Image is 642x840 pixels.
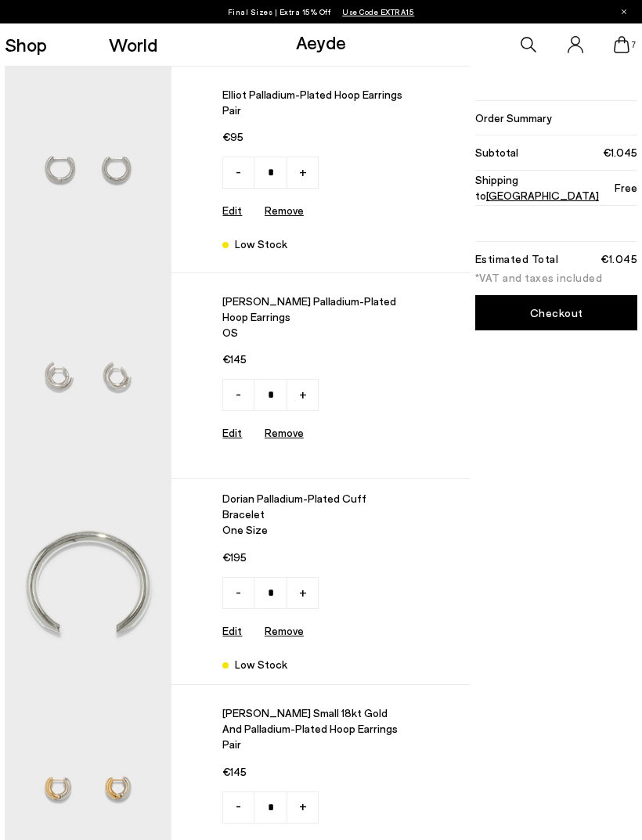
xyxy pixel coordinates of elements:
[235,236,287,252] div: Low Stock
[299,162,307,181] span: +
[222,791,254,824] a: -
[222,737,404,752] span: Pair
[5,273,171,478] img: AEYDE-DEAN-PLATED-BRASS-PALLADIUM-1_ade25899-6842-498a-9d75-06e0d271805d_580x.jpg
[615,180,637,196] span: Free
[287,791,319,824] a: +
[265,624,304,637] u: Remove
[222,294,404,325] span: [PERSON_NAME] palladium-plated hoop earrings
[222,204,242,217] a: Edit
[614,36,629,53] a: 7
[475,100,637,135] li: Order Summary
[222,103,404,118] span: Pair
[222,129,404,145] span: €95
[265,426,304,439] u: Remove
[265,204,304,217] u: Remove
[475,135,637,171] li: Subtotal
[235,656,287,672] div: Low Stock
[475,295,637,330] a: Checkout
[629,41,637,49] span: 7
[603,145,637,160] span: €1.045
[222,426,242,439] a: Edit
[299,796,307,815] span: +
[287,157,319,189] a: +
[222,577,254,609] a: -
[222,352,404,367] span: €145
[5,67,171,272] img: AEYDE-ELLIOT-PLATED-BRASS-PALLADIUM-1_2a623254-57e5-4a97-bf5a-400f4a1672b9_580x.jpg
[342,7,414,16] span: Navigate to /collections/ss25-final-sizes
[222,705,404,737] span: [PERSON_NAME] small 18kt gold and palladium-plated hoop earrings
[222,522,404,538] span: One Size
[475,254,559,265] div: Estimated Total
[299,384,307,403] span: +
[222,550,404,565] span: €195
[222,325,404,341] span: OS
[222,379,254,411] a: -
[222,157,254,189] a: -
[475,172,615,204] span: Shipping to
[236,162,241,181] span: -
[228,4,415,20] p: Final Sizes | Extra 15% Off
[236,384,241,403] span: -
[222,491,404,522] span: Dorian palladium-plated cuff bracelet
[287,577,319,609] a: +
[299,582,307,601] span: +
[222,764,404,780] span: €145
[222,624,242,637] a: Edit
[109,35,157,54] a: World
[475,272,637,283] div: *VAT and taxes included
[287,379,319,411] a: +
[222,87,404,103] span: Elliot palladium-plated hoop earrings
[5,479,171,684] img: DORIAN-PLATED-BRASS-PALLADIUM-1_580x.jpg
[5,35,47,54] a: Shop
[296,31,346,53] a: Aeyde
[236,582,241,601] span: -
[486,189,599,202] span: [GEOGRAPHIC_DATA]
[236,796,241,815] span: -
[601,254,637,265] div: €1.045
